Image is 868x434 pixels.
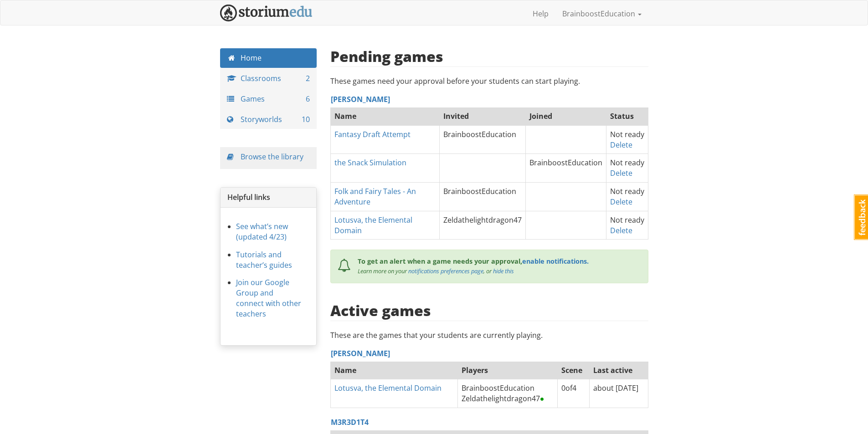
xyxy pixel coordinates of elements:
[443,186,516,196] span: BrainboostEducation
[462,383,534,393] span: BrainboostEducation
[331,348,390,358] a: [PERSON_NAME]
[610,215,644,225] span: Not ready
[220,48,317,68] a: Home
[302,114,310,125] span: 10
[610,129,644,139] span: Not ready
[606,107,648,125] th: Status
[358,267,514,275] em: Learn more on your , or
[330,302,431,318] h2: Active games
[610,140,632,150] a: Delete
[331,107,440,125] th: Name
[331,94,390,104] a: [PERSON_NAME]
[331,417,369,427] a: M3R3D1T4
[610,197,632,207] a: Delete
[408,267,483,275] a: notifications preferences page
[522,257,589,266] a: enable notifications.
[334,186,416,207] a: Folk and Fairy Tales - An Adventure
[236,250,292,270] a: Tutorials and teacher’s guides
[306,94,310,104] span: 6
[241,152,303,162] a: Browse the library
[525,107,606,125] th: Joined
[331,361,458,379] th: Name
[330,48,443,64] h2: Pending games
[306,73,310,84] span: 2
[220,5,313,21] img: StoriumEDU
[462,393,544,403] span: Zeldathelightdragon47
[558,361,590,379] th: Scene
[334,158,406,168] a: the Snack Simulation
[236,221,288,242] a: See what’s new (updated 4/23)
[526,2,555,25] a: Help
[610,186,644,196] span: Not ready
[334,129,411,139] a: Fantasy Draft Attempt
[221,188,317,208] div: Helpful links
[236,277,301,319] a: Join our Google Group and connect with other teachers
[330,330,648,341] p: These are the games that your students are currently playing.
[443,215,522,225] span: Zeldathelightdragon47
[590,361,648,379] th: Last active
[334,383,442,393] a: Lotusva, the Elemental Domain
[220,89,317,109] a: Games 6
[610,158,644,168] span: Not ready
[334,215,412,235] a: Lotusva, the Elemental Domain
[443,129,516,139] span: BrainboostEducation
[439,107,525,125] th: Invited
[558,379,590,408] td: 0 of 4
[220,69,317,88] a: Classrooms 2
[457,361,558,379] th: Players
[610,225,632,235] a: Delete
[358,257,522,266] span: To get an alert when a game needs your approval,
[330,76,648,87] p: These games need your approval before your students can start playing.
[590,379,648,408] td: about [DATE]
[220,110,317,129] a: Storyworlds 10
[555,2,648,25] a: BrainboostEducation
[529,158,602,168] span: BrainboostEducation
[493,267,514,275] a: hide this
[540,393,544,403] span: ●
[610,168,632,178] a: Delete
